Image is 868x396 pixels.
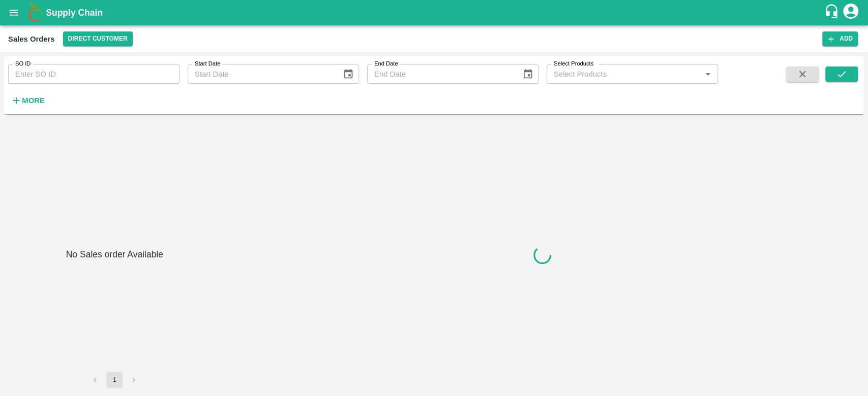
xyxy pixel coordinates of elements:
[46,8,103,18] b: Supply Chain
[824,4,842,22] div: customer-support
[25,3,46,23] img: logo
[8,64,179,84] input: Enter SO ID
[374,60,398,68] label: End Date
[554,60,593,68] label: Select Products
[2,1,25,24] button: open drawer
[195,60,220,68] label: Start Date
[367,64,514,84] input: End Date
[822,31,858,46] button: Add
[46,6,824,20] a: Supply Chain
[66,247,163,372] h6: No Sales order Available
[106,372,123,388] button: page 1
[842,2,860,23] div: account of current user
[85,372,143,388] nav: pagination navigation
[15,60,31,68] label: SO ID
[63,31,133,46] button: Select DC
[22,96,45,105] strong: More
[550,68,698,81] input: Select Products
[188,64,335,84] input: Start Date
[701,68,714,81] button: Open
[8,32,55,46] div: Sales Orders
[339,64,358,84] button: Choose date
[518,64,537,84] button: Choose date
[8,92,47,109] button: More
